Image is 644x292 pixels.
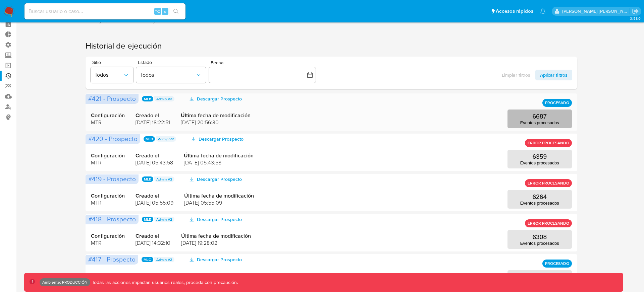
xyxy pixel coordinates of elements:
[540,8,546,14] a: Notificaciones
[496,8,533,15] span: Accesos rápidos
[164,8,166,14] span: s
[169,7,183,16] button: search-icon
[90,279,238,286] p: Todas las acciones impactan usuarios reales, proceda con precaución.
[630,16,641,21] span: 3.158.0
[42,281,88,284] p: Ambiente: PRODUCCIÓN
[632,8,639,15] a: Salir
[155,8,160,14] span: ⌥
[562,8,630,14] p: facundoagustin.borghi@mercadolibre.com
[24,7,185,16] input: Buscar usuario o caso...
